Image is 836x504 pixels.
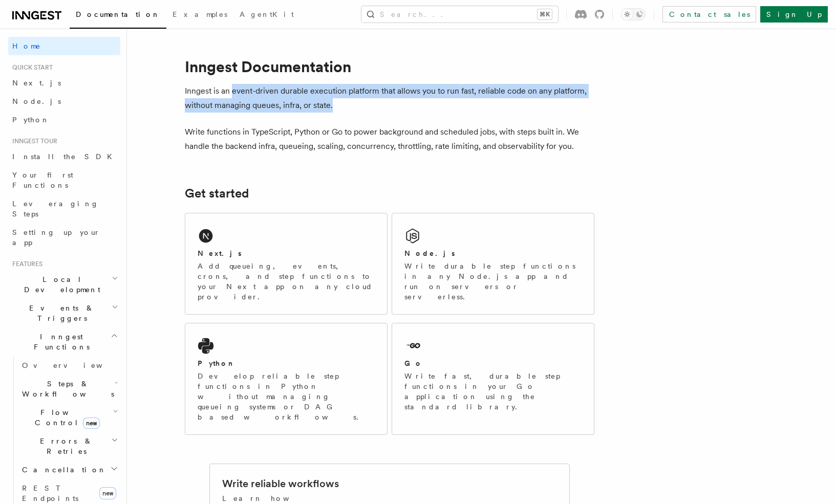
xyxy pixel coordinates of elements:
a: PythonDevelop reliable step functions in Python without managing queueing systems or DAG based wo... [185,323,388,435]
a: Documentation [70,3,166,29]
a: Node.jsWrite durable step functions in any Node.js app and run on servers or serverless. [392,213,594,315]
span: Steps & Workflows [18,379,114,399]
span: Node.js [12,97,61,105]
p: Write functions in TypeScript, Python or Go to power background and scheduled jobs, with steps bu... [185,125,594,154]
span: Leveraging Steps [12,200,99,218]
h2: Node.js [404,248,455,258]
span: Your first Functions [12,171,73,189]
span: Next.js [12,79,61,87]
span: Inngest tour [8,137,57,145]
a: Python [8,111,120,129]
h2: Python [198,358,235,368]
button: Inngest Functions [8,327,120,356]
button: Flow Controlnew [18,403,120,432]
span: Install the SDK [12,152,118,161]
span: Quick start [8,63,53,72]
a: Next.jsAdd queueing, events, crons, and step functions to your Next app on any cloud provider. [185,213,388,315]
h1: Inngest Documentation [185,57,594,76]
a: Overview [18,356,120,375]
span: Events & Triggers [8,303,112,323]
p: Develop reliable step functions in Python without managing queueing systems or DAG based workflows. [198,371,375,422]
span: Inngest Functions [8,332,111,352]
p: Add queueing, events, crons, and step functions to your Next app on any cloud provider. [198,261,375,302]
span: Flow Control [18,407,113,428]
button: Events & Triggers [8,299,120,327]
span: Features [8,260,42,268]
p: Write fast, durable step functions in your Go application using the standard library. [404,371,582,412]
h2: Next.js [198,248,242,258]
h2: Go [404,358,423,368]
a: Your first Functions [8,166,120,194]
button: Toggle dark mode [621,8,646,20]
button: Steps & Workflows [18,375,120,403]
a: Setting up your app [8,223,120,252]
a: Home [8,37,120,55]
p: Write durable step functions in any Node.js app and run on servers or serverless. [404,261,582,302]
span: AgentKit [240,10,294,18]
span: REST Endpoints [22,484,78,502]
span: Documentation [76,10,160,18]
span: Setting up your app [12,228,100,247]
button: Cancellation [18,461,120,479]
h2: Write reliable workflows [222,476,339,491]
a: Node.js [8,92,120,111]
a: Leveraging Steps [8,194,120,223]
span: Errors & Retries [18,436,111,456]
a: Contact sales [662,6,756,23]
button: Local Development [8,270,120,299]
span: Local Development [8,274,112,295]
kbd: ⌘K [538,9,552,19]
span: Home [12,41,41,51]
span: Cancellation [18,465,106,475]
span: Examples [173,10,227,18]
button: Errors & Retries [18,432,120,461]
a: GoWrite fast, durable step functions in your Go application using the standard library. [392,323,594,435]
a: Get started [185,186,249,201]
button: Search...⌘K [361,6,558,23]
span: Overview [22,361,127,369]
span: new [83,418,100,429]
a: Examples [166,3,233,28]
a: AgentKit [233,3,300,28]
span: Python [12,116,50,124]
a: Next.js [8,74,120,92]
a: Install the SDK [8,147,120,166]
span: new [99,487,116,499]
a: Sign Up [760,6,828,23]
p: Inngest is an event-driven durable execution platform that allows you to run fast, reliable code ... [185,84,594,113]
